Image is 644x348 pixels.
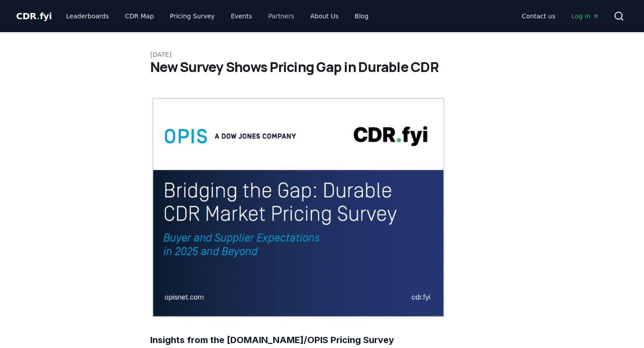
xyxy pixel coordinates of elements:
[224,8,259,24] a: Events
[515,8,606,24] nav: Main
[16,10,52,22] a: CDR.fyi
[150,97,446,318] img: blog post image
[150,50,494,59] p: [DATE]
[347,8,376,24] a: Blog
[261,8,301,24] a: Partners
[572,12,599,21] span: Log in
[118,8,161,24] a: CDR Map
[59,8,116,24] a: Leaderboards
[515,8,563,24] a: Contact us
[303,8,346,24] a: About Us
[163,8,222,24] a: Pricing Survey
[150,335,394,345] strong: Insights from the [DOMAIN_NAME]/OPIS Pricing Survey
[16,11,52,21] span: CDR fyi
[37,11,40,21] span: .
[59,8,376,24] nav: Main
[150,59,494,75] h1: New Survey Shows Pricing Gap in Durable CDR
[564,8,606,24] a: Log in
